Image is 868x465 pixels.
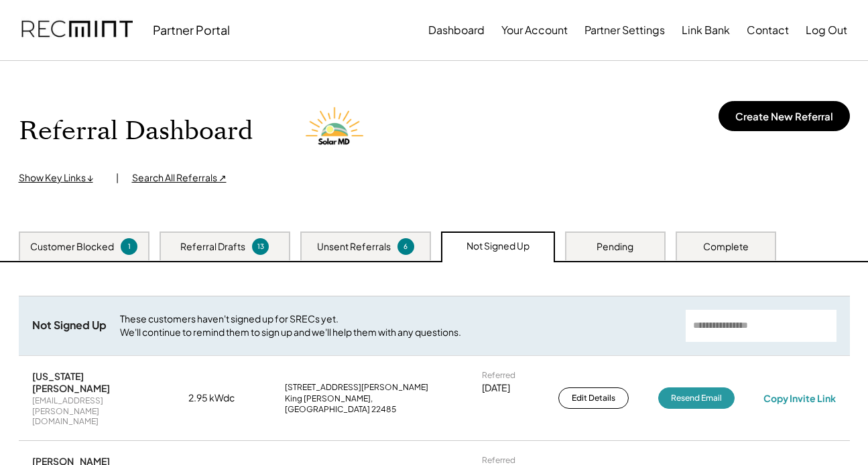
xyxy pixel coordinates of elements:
[597,240,633,254] div: Pending
[285,393,452,414] div: King [PERSON_NAME], [GEOGRAPHIC_DATA] 22485
[300,94,373,168] img: Solar%20MD%20LOgo.png
[682,17,730,43] button: Link Bank
[188,391,255,405] div: 2.95 kWdc
[116,171,119,185] div: |
[482,370,515,381] div: Referred
[153,22,230,37] div: Partner Portal
[747,17,789,43] button: Contact
[32,370,160,394] div: [US_STATE][PERSON_NAME]
[30,240,114,254] div: Customer Blocked
[763,392,836,404] div: Copy Invite Link
[19,171,103,185] div: Show Key Links ↓
[254,242,267,252] div: 13
[120,312,672,339] div: These customers haven't signed up for SRECs yet. We'll continue to remind them to sign up and we'...
[32,318,107,333] div: Not Signed Up
[467,240,530,253] div: Not Signed Up
[19,116,253,147] h1: Referral Dashboard
[123,242,135,252] div: 1
[482,381,510,395] div: [DATE]
[658,387,735,409] button: Resend Email
[558,387,629,409] button: Edit Details
[21,7,133,53] img: recmint-logotype%403x.png
[806,17,847,43] button: Log Out
[399,242,412,252] div: 6
[719,101,850,131] button: Create New Referral
[285,382,428,393] div: [STREET_ADDRESS][PERSON_NAME]
[584,17,665,43] button: Partner Settings
[132,171,227,185] div: Search All Referrals ↗
[180,240,245,254] div: Referral Drafts
[703,240,749,254] div: Complete
[32,395,160,427] div: [EMAIL_ADDRESS][PERSON_NAME][DOMAIN_NAME]
[317,240,391,254] div: Unsent Referrals
[501,17,568,43] button: Your Account
[428,17,485,43] button: Dashboard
